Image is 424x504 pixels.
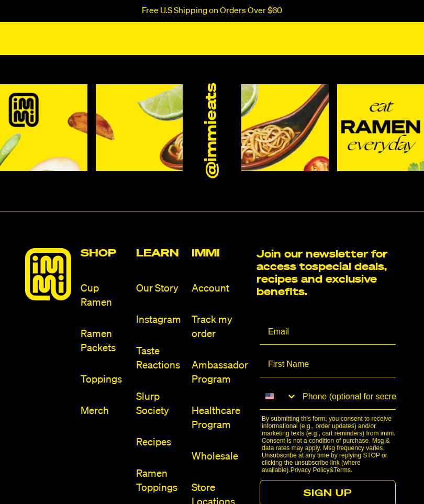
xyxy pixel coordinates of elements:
[333,466,351,474] a: Terms
[297,384,396,409] input: Phone (optional for secret deals)
[291,466,330,474] a: Privacy Policy
[241,84,329,172] img: Instagram
[136,435,183,450] a: Recipes
[203,83,221,178] a: @immieats
[81,248,128,259] h2: Shop
[136,282,183,296] a: Our Story
[136,313,183,327] a: Instagram
[260,351,396,377] input: First Name
[96,84,183,172] img: Instagram
[192,282,248,296] a: Account
[81,373,128,387] a: Toppings
[192,359,248,387] a: Ambassador Program
[81,327,128,355] a: Ramen Packets
[136,390,183,418] a: Slurp Society
[265,392,274,400] img: United States
[25,248,71,300] img: immieats
[136,344,183,373] a: Taste Reactions
[192,404,248,432] a: Healthcare Program
[81,282,128,310] a: Cup Ramen
[256,248,399,298] h2: Join our newsletter for access to special deals, recipes and exclusive benefits.
[192,248,248,259] h2: Immi
[136,248,183,259] h2: Learn
[142,6,282,16] p: Free U.S Shipping on Orders Over $60
[136,467,183,495] a: Ramen Toppings
[81,404,128,418] a: Merch
[192,450,248,464] a: Wholesale
[260,384,297,409] button: Search Countries
[192,313,248,341] a: Track my order
[262,415,399,474] p: By submitting this form, you consent to receive informational (e.g., order updates) and/or market...
[260,319,396,345] input: Email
